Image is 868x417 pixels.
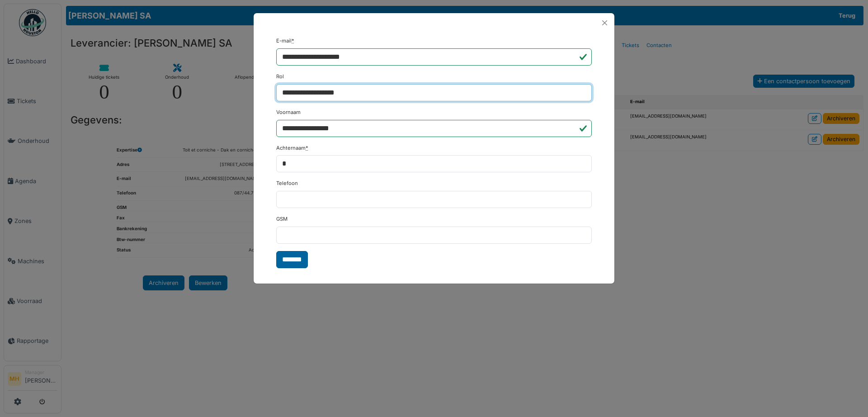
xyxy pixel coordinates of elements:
label: E-mail [276,37,294,45]
abbr: Verplicht [306,145,308,151]
button: Close [599,17,611,29]
label: GSM [276,215,288,223]
abbr: Verplicht [292,38,294,44]
label: Voornaam [276,109,301,116]
label: Telefoon [276,180,298,187]
label: Rol [276,73,284,81]
label: Achternaam [276,144,308,152]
